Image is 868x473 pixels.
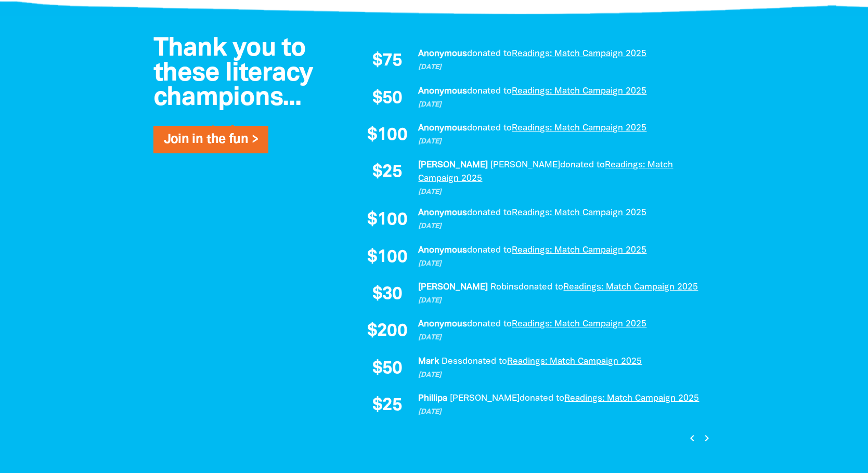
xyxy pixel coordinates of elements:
span: donated to [467,209,512,217]
em: Phillipa [418,395,447,402]
em: Mark [418,358,439,365]
span: donated to [462,358,507,365]
a: Readings: Match Campaign 2025 [512,87,646,95]
em: Robins [490,283,519,291]
span: $100 [367,212,407,229]
span: $30 [372,286,402,304]
div: Paginated content [361,47,704,436]
a: Readings: Match Campaign 2025 [418,161,673,182]
em: [PERSON_NAME] [490,161,560,169]
em: [PERSON_NAME] [418,283,488,291]
span: $50 [372,90,402,108]
a: Readings: Match Campaign 2025 [512,124,646,132]
span: donated to [520,395,564,402]
i: chevron_right [701,432,713,444]
a: Readings: Match Campaign 2025 [563,283,698,291]
span: $100 [367,127,407,144]
span: donated to [467,124,512,132]
em: Anonymous [418,50,467,58]
a: Readings: Match Campaign 2025 [512,246,646,254]
p: [DATE] [418,62,704,73]
a: Readings: Match Campaign 2025 [507,358,642,365]
span: $200 [367,323,407,340]
em: Anonymous [418,320,467,328]
span: Thank you to these literacy champions... [153,37,313,110]
p: [DATE] [418,221,704,232]
span: donated to [467,246,512,254]
em: Anonymous [418,124,467,132]
em: [PERSON_NAME] [418,161,488,169]
span: $100 [367,249,407,267]
span: $25 [372,164,402,181]
em: Anonymous [418,87,467,95]
span: $25 [372,397,402,415]
span: donated to [467,320,512,328]
p: [DATE] [418,187,704,198]
span: donated to [560,161,605,169]
a: Readings: Match Campaign 2025 [512,50,646,58]
button: Next page [699,431,713,445]
a: Readings: Match Campaign 2025 [512,320,646,328]
span: donated to [519,283,563,291]
em: Anonymous [418,246,467,254]
em: Anonymous [418,209,467,217]
span: donated to [467,87,512,95]
p: [DATE] [418,137,704,147]
p: [DATE] [418,333,704,343]
a: Join in the fun > [164,134,258,146]
a: Readings: Match Campaign 2025 [564,395,699,402]
span: $50 [372,360,402,378]
p: [DATE] [418,259,704,269]
em: [PERSON_NAME] [450,395,520,402]
p: [DATE] [418,100,704,110]
p: [DATE] [418,370,704,380]
i: chevron_left [686,432,698,444]
div: Donation stream [361,47,704,436]
em: Dess [442,358,462,365]
button: Previous page [685,431,699,445]
span: $75 [372,52,402,70]
p: [DATE] [418,296,704,306]
a: Readings: Match Campaign 2025 [512,209,646,217]
span: donated to [467,50,512,58]
p: [DATE] [418,407,704,417]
